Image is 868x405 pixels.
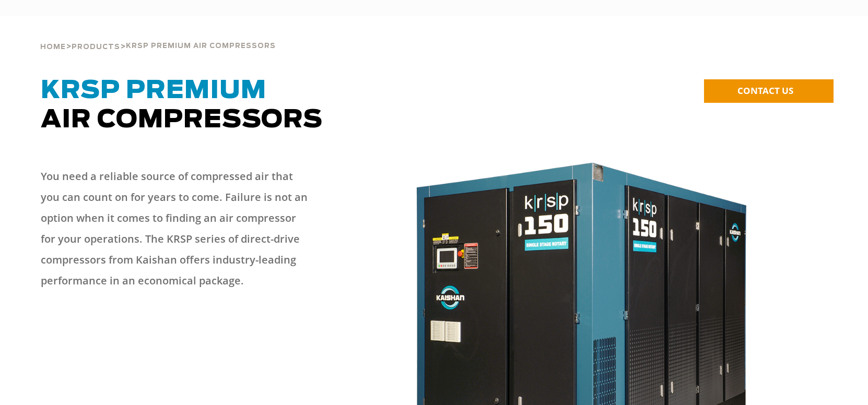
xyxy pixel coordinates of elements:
a: CONTACT US [704,79,834,103]
a: Home [40,42,66,51]
p: You need a reliable source of compressed air that you can count on for years to come. Failure is ... [41,166,312,291]
span: Air Compressors [41,78,323,133]
span: CONTACT US [737,85,793,97]
a: Products [72,42,120,51]
span: KRSP Premium [41,78,266,103]
span: Home [40,44,66,51]
div: > > [40,16,276,55]
span: krsp premium air compressors [126,43,276,50]
span: Products [72,44,120,51]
